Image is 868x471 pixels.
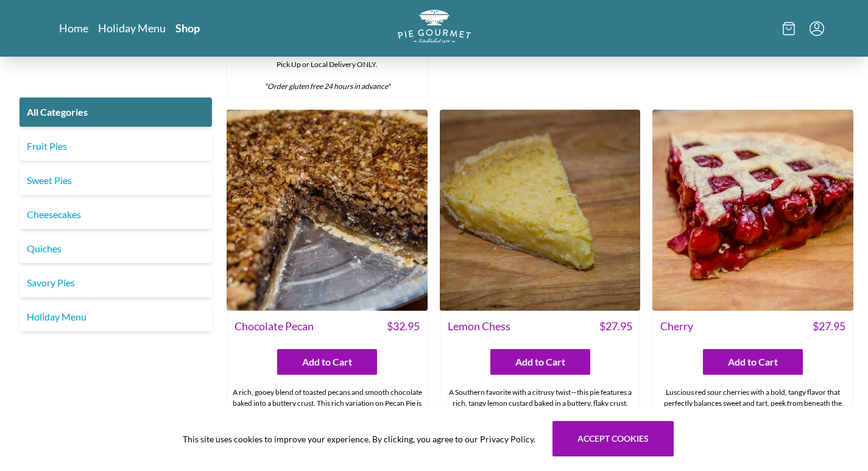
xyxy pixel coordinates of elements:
a: Savory Pies [19,268,212,297]
a: Fruit Pies [19,132,212,161]
span: $ 27.95 [599,318,632,335]
a: Sweet Pies [19,166,212,195]
button: Add to Cart [490,349,590,375]
a: Logo [398,10,471,47]
a: Holiday Menu [98,21,166,35]
span: Cherry [660,318,693,335]
a: Cheesecakes [19,200,212,229]
a: Shop [175,21,200,35]
div: A rich, gooey blend of toasted pecans and smooth chocolate baked into a buttery crust. This rich ... [227,382,427,447]
img: Chocolate Pecan [227,110,428,311]
span: This site uses cookies to improve your experience. By clicking, you agree to our Privacy Policy. [183,433,535,445]
em: *Order gluten free 24 hours in advance* [264,82,390,91]
button: Menu [810,21,824,36]
a: Quiches [19,234,212,263]
span: $ 32.95 [387,318,420,335]
span: Add to Cart [302,355,352,369]
span: $ 27.95 [813,318,845,335]
a: Home [59,21,88,35]
a: Holiday Menu [19,302,212,331]
button: Accept cookies [552,421,674,456]
div: Luscious red sour cherries with a bold, tangy flavor that perfectly balances sweet and tart, peek... [653,382,853,458]
a: All Categories [19,97,212,127]
button: Add to Cart [703,349,803,375]
img: Cherry [652,110,853,311]
img: Lemon Chess [440,110,641,311]
span: Chocolate Pecan [235,318,314,335]
img: logo [398,10,471,43]
div: A Southern favorite with a citrusy twist—this pie features a rich, tangy lemon custard baked in a... [440,382,640,436]
span: Add to Cart [515,355,565,369]
span: Lemon Chess [448,318,510,335]
button: Add to Cart [277,349,377,375]
span: Add to Cart [728,355,778,369]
